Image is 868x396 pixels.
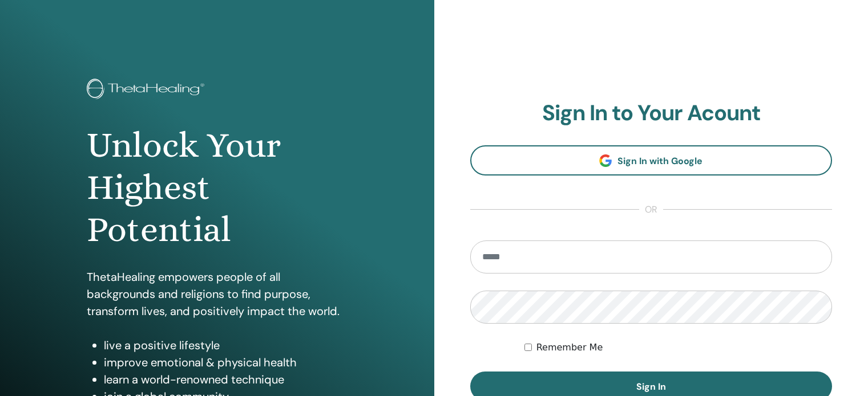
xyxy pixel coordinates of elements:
[639,203,663,217] span: or
[617,155,703,167] span: Sign In with Google
[87,268,348,320] p: ThetaHealing empowers people of all backgrounds and religions to find purpose, transform lives, a...
[636,381,666,393] span: Sign In
[104,337,348,354] li: live a positive lifestyle
[87,124,348,251] h1: Unlock Your Highest Potential
[104,354,348,371] li: improve emotional & physical health
[470,100,833,126] h2: Sign In to Your Acount
[536,341,603,354] label: Remember Me
[470,145,833,175] a: Sign In with Google
[104,371,348,388] li: learn a world-renowned technique
[524,341,832,354] div: Keep me authenticated indefinitely or until I manually logout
